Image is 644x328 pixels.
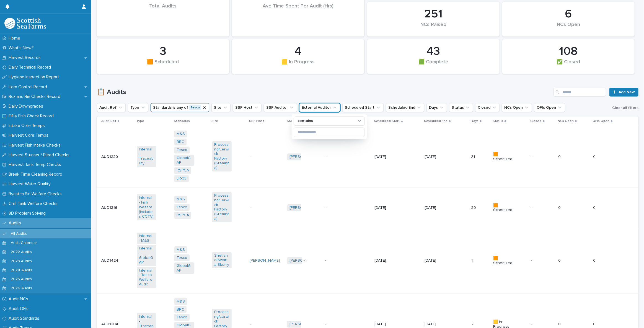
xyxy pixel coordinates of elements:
[97,126,638,188] tr: AUD1220AUD1220 Internal - Traceability M&S BRC Tesco GlobalGAP RSPCA LR-33 Processing/Lerwick Fac...
[174,118,190,124] p: Standards
[177,132,185,136] a: M&S
[493,256,513,265] p: 🟧 Scheduled
[101,118,116,124] p: Audit Ref
[593,118,609,124] p: OFIs Open
[593,153,597,159] p: 0
[610,104,638,112] button: Clear all filters
[558,153,562,159] p: 0
[211,118,218,124] p: Site
[233,103,262,112] button: SSF Host
[593,204,597,210] p: 0
[287,118,306,124] p: SSF Auditor
[177,256,187,260] a: Tesco
[249,118,264,124] p: SSF Host
[6,74,64,80] p: Hygiene Inspection Report
[6,84,51,90] p: Item Control Record
[106,3,220,21] div: Total Audits
[558,321,562,327] p: 0
[512,59,625,71] div: ✅ Closed
[241,59,355,71] div: 🟨 In Progress
[377,7,490,21] div: 251
[97,188,638,228] tr: AUD1216AUD1216 Internal - Fish Welfare (includes CCTV) M&S Tesco RSPCA Processing/Lerwick Factory...
[6,152,74,158] p: Harvest Stunner / Bleed Checks
[374,118,400,124] p: Scheduled Start
[6,143,65,148] p: Harvest Fish Intake Checks
[374,322,394,327] p: [DATE]
[558,257,562,263] p: 0
[493,118,503,124] p: Status
[97,228,638,293] tr: AUD1424AUD1424 Internal - M&S Internal - GlobalGAP Internal - Tesco Welfare Audit M&S Tesco Globa...
[177,307,184,312] a: BRC
[101,153,119,159] p: AUD1220
[471,257,474,263] p: 1
[6,211,50,216] p: 8D Problem Solving
[250,322,269,327] p: -
[426,103,447,112] button: Days
[177,213,189,218] a: RSPCA
[139,268,154,287] a: Internal - Tesco Welfare Audit
[325,257,327,263] p: -
[531,322,551,327] p: -
[97,88,551,96] h1: 📋 Audits
[177,264,192,273] a: GlobalGAP
[139,234,154,243] a: Internal - M&S
[241,45,355,58] div: 4
[512,7,625,21] div: 6
[6,172,67,177] p: Break Time Cleaning Record
[471,321,475,327] p: 2
[177,197,185,202] a: M&S
[177,248,185,252] a: M&S
[106,45,220,58] div: 3
[554,88,606,97] input: Search
[377,22,490,33] div: NCs Raised
[512,45,625,58] div: 108
[289,205,320,210] a: [PERSON_NAME]
[531,258,551,263] p: -
[6,113,58,119] p: Fifty Fish Check Record
[101,204,118,210] p: AUD1216
[177,299,185,304] a: M&S
[241,3,355,21] div: Avg Time Spent Per Audit (Hrs)
[342,103,384,112] button: Scheduled Start
[493,152,513,162] p: 🟧 Scheduled
[214,253,229,267] a: Shetland/Swarta Skerry
[6,104,48,109] p: Daily Downgrades
[6,191,66,197] p: Bycatch Bin Welfare Checks
[4,18,46,29] img: mMrefqRFQpe26GRNOUkG
[139,196,154,219] a: Internal - Fish Welfare (includes CCTV)
[424,118,448,124] p: Scheduled End
[6,259,36,264] p: 2023 Audits
[6,316,44,321] p: Audit Standards
[299,103,340,112] button: External Auditor
[250,258,280,263] a: [PERSON_NAME]
[6,241,42,245] p: Audit Calendar
[6,306,33,311] p: Audit OFIs
[151,103,209,112] button: Standards
[471,118,479,124] p: Days
[101,257,119,263] p: AUD1424
[214,193,229,221] a: Processing/Lerwick Factory (Gremista)
[425,205,444,210] p: [DATE]
[593,257,597,263] p: 0
[211,103,231,112] button: Site
[6,162,66,167] p: Harvest Tank Temp Checks
[374,258,394,263] p: [DATE]
[303,259,306,262] span: + 1
[177,140,184,144] a: BRC
[289,258,320,263] a: [PERSON_NAME]
[298,119,313,123] p: contains
[139,147,154,166] a: Internal - Traceability
[374,205,394,210] p: [DATE]
[475,103,500,112] button: Closed
[177,176,187,181] a: LR-33
[6,133,53,138] p: Harvest Core Temps
[512,22,625,33] div: NCs Open
[558,118,574,124] p: NCs Open
[593,321,597,327] p: 0
[534,103,565,112] button: OFIs Open
[386,103,424,112] button: Scheduled End
[558,204,562,210] p: 0
[101,321,119,327] p: AUD1204
[177,168,189,173] a: RSPCA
